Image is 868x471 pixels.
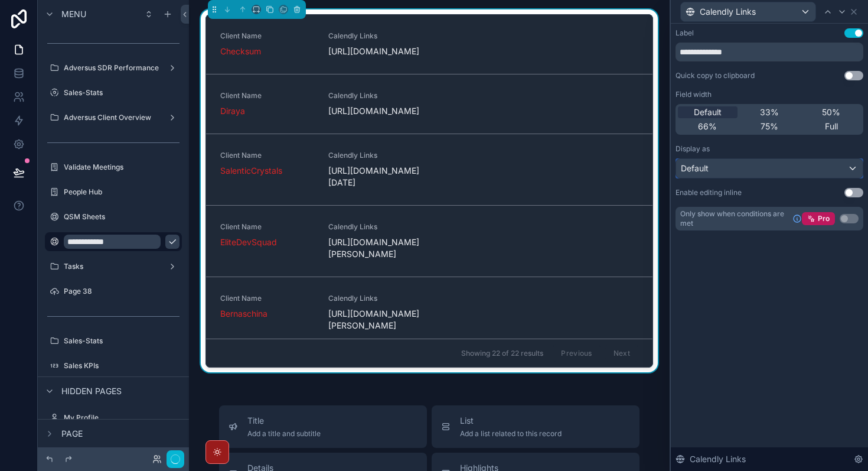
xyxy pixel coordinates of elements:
label: Adversus SDR Performance [64,63,163,73]
div: Enable editing inline [676,188,742,197]
span: Add a title and subtitle [247,429,321,438]
span: Add a list related to this record [460,429,562,438]
label: QSM Sheets [64,212,180,222]
div: Label [676,28,694,38]
span: Pro [818,214,830,223]
span: Calendly Links [328,151,422,160]
div: Quick copy to clipboard [676,71,755,80]
label: Sales-Stats [64,336,180,346]
span: Default [694,106,722,118]
label: Display as [676,144,710,154]
span: Calendly Links [700,6,756,18]
span: Page [61,428,83,440]
a: Bernaschina [220,308,267,320]
span: [URL][DOMAIN_NAME][PERSON_NAME] [328,308,422,332]
a: Tasks [45,257,182,276]
span: 66% [698,121,717,132]
button: TitleAdd a title and subtitle [219,405,427,448]
span: Full [825,121,838,132]
label: Tasks [64,262,163,271]
span: [URL][DOMAIN_NAME] [328,105,422,117]
span: [URL][DOMAIN_NAME] [328,46,422,57]
label: Adversus Client Overview [64,113,163,122]
span: Client Name [220,91,314,100]
button: Default [676,158,863,178]
a: Adversus SDR Performance [45,59,182,77]
a: Checksum [220,46,261,57]
a: Validate Meetings [45,158,182,177]
a: Adversus Client Overview [45,108,182,127]
span: [URL][DOMAIN_NAME][PERSON_NAME] [328,236,422,260]
label: Sales-Stats [64,88,180,98]
a: Sales-Stats [45,332,182,350]
span: Client Name [220,294,314,303]
label: My Profile [64,413,180,423]
span: Menu [61,8,86,20]
span: Hidden pages [61,385,122,397]
label: Page 38 [64,287,180,296]
a: QSM Sheets [45,207,182,226]
span: 75% [761,121,778,132]
label: Field width [676,90,712,99]
a: People Hub [45,183,182,202]
a: Sales-Stats [45,83,182,102]
span: 50% [822,106,840,118]
a: EliteDevSquad [220,236,277,248]
a: My Profile [45,408,182,427]
a: Diraya [220,105,245,117]
span: Calendly Links [328,222,422,232]
button: ListAdd a list related to this record [432,405,639,448]
span: Client Name [220,151,314,160]
span: Title [247,415,321,427]
span: Calendly Links [328,31,422,41]
span: Default [681,163,709,174]
label: Sales KPIs [64,361,180,371]
span: Calendly Links [328,294,422,303]
span: Client Name [220,222,314,232]
button: Calendly Links [680,2,816,22]
a: Page 38 [45,282,182,301]
span: Calendly Links [328,91,422,100]
span: Calendly Links [690,453,746,465]
a: Sales KPIs [45,356,182,375]
span: 33% [760,106,779,118]
label: People Hub [64,187,180,197]
span: Showing 22 of 22 results [461,348,543,358]
a: SalenticCrystals [220,165,282,177]
span: Client Name [220,31,314,41]
span: [URL][DOMAIN_NAME][DATE] [328,165,422,189]
label: Validate Meetings [64,163,180,172]
span: List [460,415,562,427]
span: Only show when conditions are met [680,209,788,228]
